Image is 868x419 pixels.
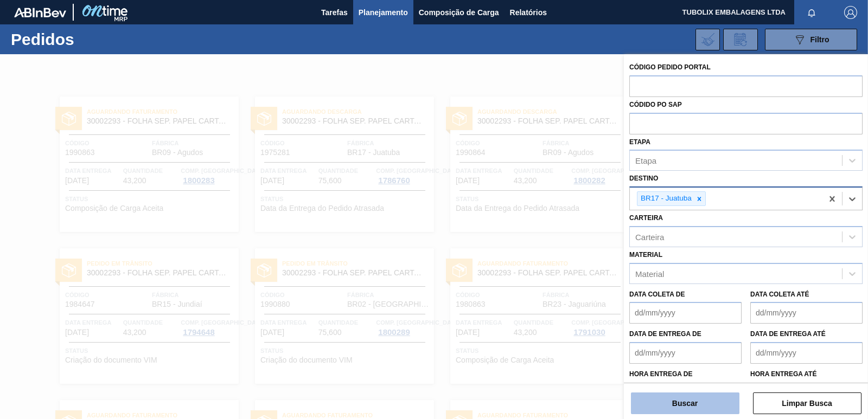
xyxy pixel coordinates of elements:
label: Hora entrega de [629,366,742,382]
input: dd/mm/yyyy [629,342,742,364]
span: Relatórios [510,6,547,19]
h1: Pedidos [11,33,168,46]
button: Filtro [765,29,857,50]
label: Data de Entrega de [629,330,701,338]
label: Etapa [629,138,650,146]
div: Material [635,269,664,278]
div: Etapa [635,156,656,165]
input: dd/mm/yyyy [629,302,742,324]
img: Logout [844,6,857,19]
label: Código Pedido Portal [629,63,711,71]
button: Notificações [794,5,829,20]
label: Hora entrega até [750,366,863,382]
label: Códido PO SAP [629,101,682,108]
input: dd/mm/yyyy [750,342,863,364]
span: Filtro [810,35,829,44]
div: Carteira [635,232,664,241]
span: Planejamento [359,6,408,19]
label: Destino [629,175,658,182]
img: TNhmsLtSVTkK8tSr43FrP2fwEKptu5GPRR3wAAAABJRU5ErkJggg== [14,8,66,17]
label: Data coleta de [629,291,685,298]
label: Data coleta até [750,291,809,298]
label: Material [629,251,662,259]
div: Solicitação de Revisão de Pedidos [723,29,758,50]
label: Data de Entrega até [750,330,826,338]
label: Carteira [629,214,663,222]
div: Importar Negociações dos Pedidos [695,29,720,50]
span: Composição de Carga [419,6,499,19]
input: dd/mm/yyyy [750,302,863,324]
span: Tarefas [321,6,348,19]
div: BR17 - Juatuba [637,192,693,205]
